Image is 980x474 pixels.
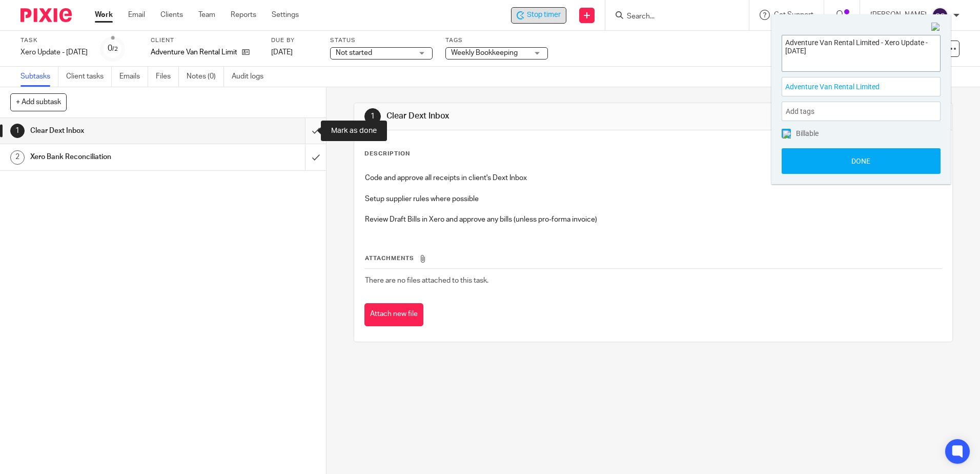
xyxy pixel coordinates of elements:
[10,150,25,165] div: 2
[30,123,207,139] h1: Clear Dext Inbox
[336,49,372,56] span: Not started
[782,77,941,96] div: Project: Adventure Van Rental Limited
[160,10,183,20] a: Clients
[931,23,941,32] img: Close
[10,124,25,138] div: 1
[119,67,148,87] a: Emails
[870,10,927,20] p: [PERSON_NAME]
[21,36,88,45] label: Task
[151,47,237,57] p: Adventure Van Rental Limited
[782,148,941,174] button: Done
[21,67,58,87] a: Subtasks
[30,149,207,165] h1: Xero Bank Reconciliation
[932,7,948,24] img: svg%3E
[66,67,112,87] a: Client tasks
[187,67,224,87] a: Notes (0)
[198,10,215,20] a: Team
[231,10,256,20] a: Reports
[112,46,118,52] small: /2
[511,7,566,24] div: Adventure Van Rental Limited - Xero Update - Tuesday
[785,82,914,92] span: Adventure Van Rental Limited
[10,93,67,111] button: + Add subtask
[364,150,410,158] p: Description
[128,10,145,20] a: Email
[774,11,813,18] span: Get Support
[21,47,88,57] div: Xero Update - Tuesday
[364,303,423,326] button: Attach new file
[156,67,179,87] a: Files
[626,12,718,22] input: Search
[108,43,118,54] div: 0
[786,104,820,120] span: Add tags
[271,49,293,56] span: [DATE]
[445,36,548,45] label: Tags
[364,108,381,125] div: 1
[95,10,113,20] a: Work
[365,277,488,284] span: There are no files attached to this task.
[21,8,72,22] img: Pixie
[783,130,791,139] img: checked.png
[365,214,941,225] p: Review Draft Bills in Xero and approve any bills (unless pro-forma invoice)
[272,10,299,20] a: Settings
[451,49,518,56] span: Weekly Bookkeeping
[330,36,433,45] label: Status
[796,130,819,137] span: Billable
[527,10,561,21] span: Stop timer
[21,47,88,57] div: Xero Update - [DATE]
[271,36,317,45] label: Due by
[365,194,941,204] p: Setup supplier rules where possible
[365,255,414,261] span: Attachments
[365,173,941,183] p: Code and approve all receipts in client's Dext Inbox
[782,35,940,69] textarea: Adventure Van Rental Limited - Xero Update - [DATE]
[151,36,258,45] label: Client
[386,111,675,122] h1: Clear Dext Inbox
[232,67,271,87] a: Audit logs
